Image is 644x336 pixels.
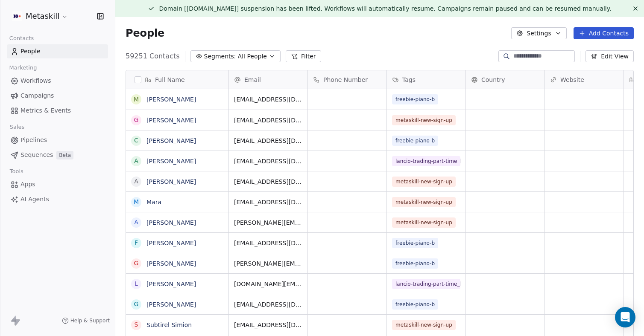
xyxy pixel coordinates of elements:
span: freebie-piano-b [392,136,438,146]
span: [EMAIL_ADDRESS][DOMAIN_NAME] [234,95,302,104]
span: lancio-trading-part-time_[DATE] [392,156,460,166]
span: Country [481,75,505,84]
span: Domain [[DOMAIN_NAME]] suspension has been lifted. Workflows will automatically resume. Campaigns... [159,5,611,12]
a: Pipelines [7,133,108,147]
span: freebie-piano-b [392,299,438,310]
span: Website [560,75,584,84]
div: A [134,156,138,165]
span: Contacts [6,32,38,45]
span: Marketing [6,61,41,74]
a: Campaigns [7,89,108,103]
span: freebie-piano-b [392,94,438,104]
span: Help & Support [70,317,110,324]
div: Tags [387,70,465,89]
span: [EMAIL_ADDRESS][DOMAIN_NAME] [234,136,302,145]
a: [PERSON_NAME] [146,281,196,287]
span: [EMAIL_ADDRESS][DOMAIN_NAME] [234,157,302,165]
a: Workflows [7,74,108,88]
span: Metaskill [26,11,59,22]
a: [PERSON_NAME] [146,117,196,124]
span: Workflows [20,76,51,85]
span: [EMAIL_ADDRESS][DOMAIN_NAME] [234,321,302,329]
a: Apps [7,177,108,191]
span: Apps [20,180,35,189]
span: freebie-piano-b [392,238,438,248]
a: Mara [146,199,161,206]
span: 59251 Contacts [126,51,180,61]
div: Phone Number [308,70,386,89]
span: Segments: [204,52,236,61]
span: metaskill-new-sign-up [392,177,456,187]
a: [PERSON_NAME] [146,240,196,246]
div: M [134,95,139,104]
a: [PERSON_NAME] [146,219,196,226]
span: metaskill-new-sign-up [392,197,456,207]
div: C [134,136,138,145]
span: Sequences [20,151,53,159]
a: Subtirel Simion [146,322,192,328]
span: Phone Number [323,75,368,84]
a: Metrics & Events [7,104,108,118]
div: Country [466,70,544,89]
div: Website [545,70,624,89]
img: AVATAR%20METASKILL%20-%20Colori%20Positivo.png [12,11,22,21]
div: G [134,116,139,125]
a: [PERSON_NAME] [146,96,196,103]
div: M [134,197,139,206]
span: Tags [402,75,416,84]
span: [PERSON_NAME][EMAIL_ADDRESS][PERSON_NAME][DOMAIN_NAME] [234,259,302,268]
span: metaskill-new-sign-up [392,217,456,228]
div: G [134,300,139,309]
div: G [134,259,139,268]
div: Full Name [126,70,228,89]
span: [PERSON_NAME][EMAIL_ADDRESS][PERSON_NAME][DOMAIN_NAME] [234,218,302,227]
a: [PERSON_NAME] [146,260,196,267]
a: [PERSON_NAME] [146,301,196,308]
a: [PERSON_NAME] [146,178,196,185]
div: L [135,279,138,288]
span: [EMAIL_ADDRESS][DOMAIN_NAME] [234,300,302,309]
span: lancio-trading-part-time_[DATE] [392,279,460,289]
span: [EMAIL_ADDRESS][DOMAIN_NAME] [234,239,302,247]
span: freebie-piano-b [392,258,438,269]
span: Tools [6,165,27,178]
div: A [134,177,138,186]
div: S [135,320,138,329]
span: Metrics & Events [20,106,71,115]
span: Sales [6,121,28,133]
span: Email [244,75,261,84]
span: AI Agents [20,195,49,204]
button: Metaskill [10,9,70,23]
span: [DOMAIN_NAME][EMAIL_ADDRESS][DOMAIN_NAME] [234,280,302,288]
button: Filter [286,50,321,62]
span: People [126,27,164,40]
span: [EMAIL_ADDRESS][DOMAIN_NAME] [234,177,302,186]
div: F [135,238,138,247]
a: [PERSON_NAME] [146,137,196,144]
span: metaskill-new-sign-up [392,115,456,125]
span: [EMAIL_ADDRESS][DOMAIN_NAME] [234,116,302,125]
div: Email [229,70,307,89]
span: Full Name [155,75,185,84]
span: All People [238,52,267,61]
button: Edit View [585,50,634,62]
button: Settings [511,27,566,39]
div: A [134,218,138,227]
span: [EMAIL_ADDRESS][DOMAIN_NAME] [234,198,302,206]
span: Pipelines [20,136,47,145]
span: Beta [56,151,73,159]
a: AI Agents [7,192,108,206]
a: Help & Support [62,317,110,324]
a: People [7,44,108,58]
a: SequencesBeta [7,148,108,162]
span: People [20,47,41,56]
button: Add Contacts [574,27,634,39]
div: Open Intercom Messenger [615,307,635,327]
span: Campaigns [20,91,54,100]
a: [PERSON_NAME] [146,158,196,165]
span: metaskill-new-sign-up [392,320,456,330]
